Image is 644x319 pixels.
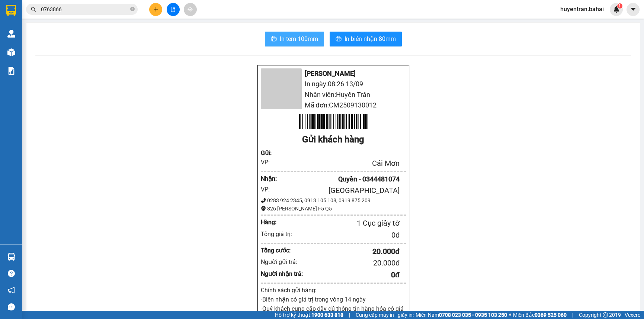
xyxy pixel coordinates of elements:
[261,68,406,79] li: [PERSON_NAME]
[261,174,279,183] div: Nhận :
[261,217,291,227] div: Hàng:
[617,3,622,9] sup: 1
[303,246,400,257] div: 20.000 đ
[554,4,610,14] span: huyentran.bahai
[509,313,511,316] span: ⚪️
[416,311,507,319] span: Miền Nam
[261,286,406,295] div: Chính sách gửi hàng:
[603,312,608,318] span: copyright
[303,229,400,241] div: 0 đ
[167,3,180,16] button: file-add
[261,246,303,255] div: Tổng cước:
[279,174,400,184] div: Quyền - 0344481074
[311,312,343,318] strong: 1900 633 818
[261,158,279,167] div: VP:
[4,55,76,65] li: In ngày: 06:49 13/09
[265,32,324,46] button: printerIn tem 100mm
[261,204,406,213] div: 826 [PERSON_NAME] F5 Q5
[330,32,402,46] button: printerIn biên nhận 80mm
[4,45,76,55] li: [PERSON_NAME]
[618,3,621,9] span: 1
[149,3,162,16] button: plus
[356,311,414,319] span: Cung cấp máy in - giấy in:
[130,7,135,11] span: close-circle
[261,133,406,147] div: Gửi khách hàng
[153,7,158,12] span: plus
[345,34,396,43] span: In biên nhận 80mm
[261,295,406,304] p: -Biên nhận có giá trị trong vòng 14 ngày
[627,3,640,16] button: caret-down
[41,5,129,13] input: Tìm tên, số ĐT hoặc mã đơn
[349,311,350,319] span: |
[7,30,15,38] img: warehouse-icon
[261,229,303,239] div: Tổng giá trị:
[303,257,400,269] div: 20.000 đ
[7,48,15,56] img: warehouse-icon
[8,287,15,294] span: notification
[261,206,266,211] span: environment
[130,6,135,13] span: close-circle
[261,148,279,158] div: Gửi :
[8,303,15,310] span: message
[572,311,573,319] span: |
[261,196,406,204] div: 0283 924 2345, 0913 105 108, 0919 875 209
[275,311,343,319] span: Hỗ trợ kỹ thuật:
[613,6,620,13] img: icon-new-feature
[261,257,303,267] div: Người gửi trả:
[31,7,36,12] span: search
[279,185,400,196] div: [GEOGRAPHIC_DATA]
[188,7,193,12] span: aim
[513,311,567,319] span: Miền Bắc
[439,312,507,318] strong: 0708 023 035 - 0935 103 250
[170,7,176,12] span: file-add
[261,269,303,278] div: Người nhận trả:
[261,100,406,110] li: Mã đơn: CM2509130012
[271,36,277,43] span: printer
[291,217,400,229] div: 1 Cục giấy tờ
[279,158,400,169] div: Cái Mơn
[303,269,400,281] div: 0 đ
[7,67,15,75] img: solution-icon
[630,6,637,13] span: caret-down
[535,312,567,318] strong: 0369 525 060
[261,79,406,89] li: In ngày: 08:26 13/09
[6,5,16,16] img: logo-vxr
[184,3,197,16] button: aim
[7,253,15,261] img: warehouse-icon
[8,270,15,277] span: question-circle
[261,185,279,194] div: VP:
[280,34,318,43] span: In tem 100mm
[261,90,406,100] li: Nhân viên: Huyền Trân
[336,36,342,43] span: printer
[261,198,266,203] span: phone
